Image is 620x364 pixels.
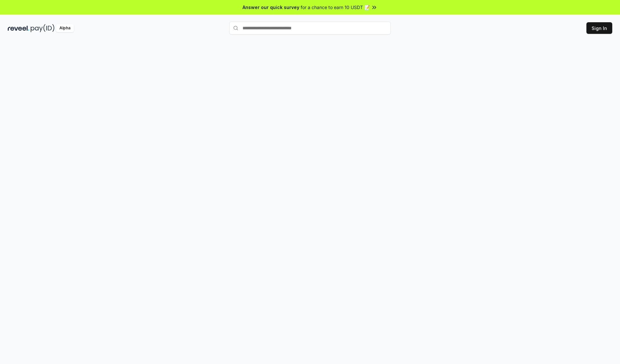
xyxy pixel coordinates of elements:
img: pay_id [31,24,55,32]
button: Sign In [586,22,612,34]
img: reveel_dark [8,24,29,32]
span: Answer our quick survey [243,4,299,11]
div: Alpha [56,24,74,32]
span: for a chance to earn 10 USDT 📝 [301,4,370,11]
